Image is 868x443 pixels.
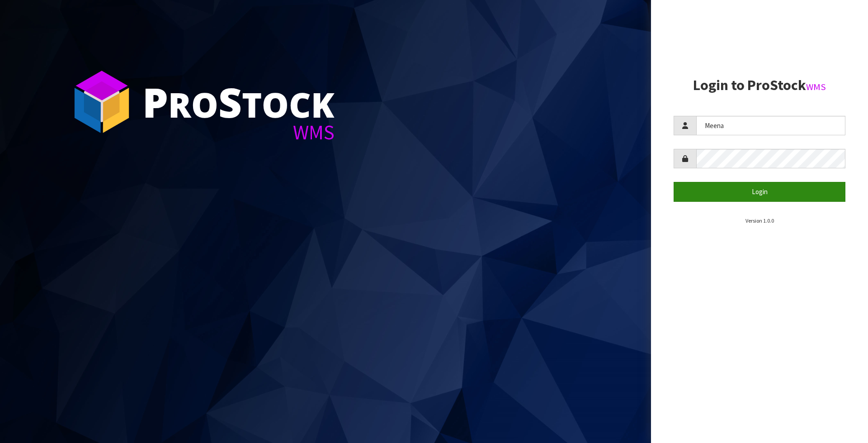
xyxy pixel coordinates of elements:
[218,74,242,129] span: S
[806,81,826,93] small: WMS
[142,74,168,129] span: P
[142,81,335,122] div: ro tock
[674,182,845,201] button: Login
[142,122,335,143] div: WMS
[674,77,845,93] h2: Login to ProStock
[68,68,136,136] img: ProStock Cube
[745,217,774,224] small: Version 1.0.0
[696,116,845,135] input: Username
